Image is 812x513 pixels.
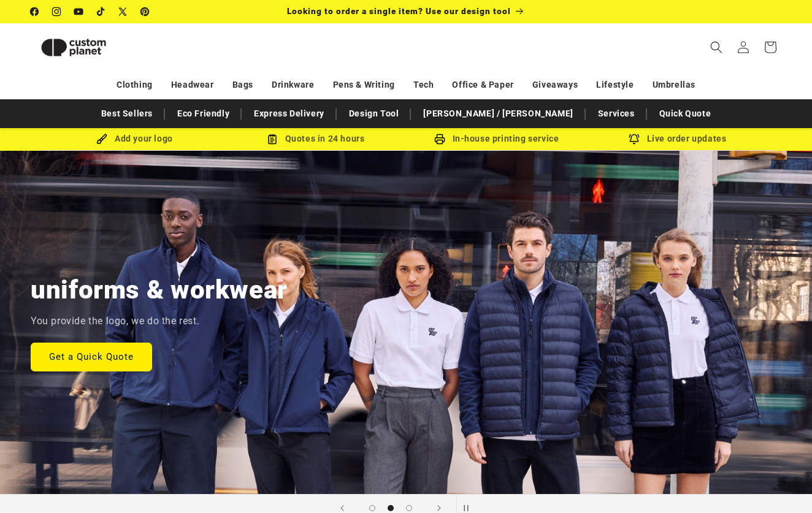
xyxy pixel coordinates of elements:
a: Giveaways [532,74,578,96]
div: Quotes in 24 hours [225,131,406,146]
a: Headwear [171,74,214,96]
div: Live order updates [587,131,768,146]
img: Custom Planet [31,28,117,67]
a: Design Tool [343,103,405,124]
img: Order updates [629,134,640,145]
img: In-house printing [434,134,445,145]
a: Bags [232,74,253,96]
div: Add your logo [44,131,225,146]
a: Drinkware [272,74,314,96]
a: Clothing [117,74,153,96]
a: Services [592,103,641,124]
iframe: Chat Widget [602,381,812,513]
a: Best Sellers [95,103,159,124]
a: Express Delivery [248,103,331,124]
a: Get a Quick Quote [31,342,152,371]
a: Custom Planet [26,23,158,71]
a: Quick Quote [653,103,718,124]
span: Looking to order a single item? Use our design tool [287,6,511,16]
a: Lifestyle [596,74,634,96]
img: Order Updates Icon [267,134,278,145]
a: [PERSON_NAME] / [PERSON_NAME] [417,103,579,124]
a: Umbrellas [653,74,695,96]
h2: uniforms & workwear [31,273,288,306]
img: Brush Icon [96,134,107,145]
div: In-house printing service [406,131,587,146]
a: Tech [413,74,434,96]
a: Office & Paper [452,74,513,96]
a: Pens & Writing [333,74,395,96]
summary: Search [703,34,730,61]
a: Eco Friendly [171,103,236,124]
p: You provide the logo, we do the rest. [31,313,199,330]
